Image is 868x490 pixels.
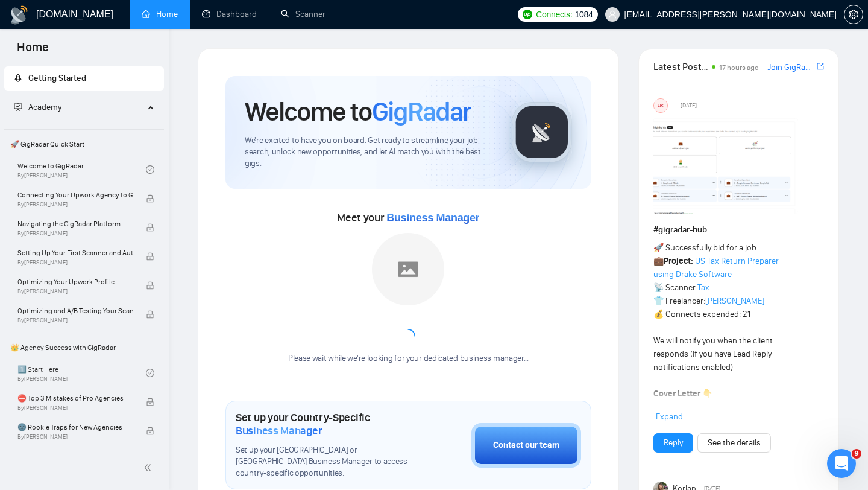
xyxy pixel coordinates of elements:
span: fund-projection-screen [14,103,22,111]
a: dashboardDashboard [202,9,257,19]
a: Welcome to GigRadarBy[PERSON_NAME] [17,156,146,183]
span: export [817,62,824,71]
span: Business Manager [236,424,322,437]
span: Business Manager [386,212,479,224]
div: Please wait while we're looking for your dedicated business manager... [281,353,536,364]
span: GigRadar [372,95,471,128]
button: Contact our team [471,423,581,468]
span: 17 hours ago [719,63,759,72]
span: By [PERSON_NAME] [17,201,133,208]
span: Set up your [GEOGRAPHIC_DATA] or [GEOGRAPHIC_DATA] Business Manager to access country-specific op... [236,445,411,479]
span: lock [146,398,154,406]
h1: Welcome to [245,95,471,128]
span: 1084 [575,8,593,21]
a: Tax [697,282,709,293]
span: Home [7,39,58,64]
h1: # gigradar-hub [653,223,824,237]
span: Meet your [337,211,479,224]
h1: Set up your Country-Specific [236,411,411,437]
button: See the details [697,433,771,453]
a: homeHome [142,9,178,19]
span: 🚀 GigRadar Quick Start [5,132,163,156]
img: F09354QB7SM-image.png [653,118,798,214]
a: export [817,61,824,72]
span: By [PERSON_NAME] [17,317,133,324]
span: ⛔ Top 3 Mistakes of Pro Agencies [17,392,133,404]
span: double-left [143,462,156,474]
button: setting [844,5,863,24]
span: lock [146,427,154,435]
a: [PERSON_NAME] [705,296,764,306]
span: Navigating the GigRadar Platform [17,218,133,230]
a: US Tax Return Preparer using Drake Software [653,256,779,279]
div: US [654,99,667,112]
span: setting [844,10,863,19]
span: 9 [852,449,861,459]
span: lock [146,252,154,261]
span: We're excited to have you on board. Get ready to streamline your job search, unlock new opportuni... [245,135,492,170]
span: user [608,10,617,19]
span: loading [399,327,417,345]
span: Optimizing Your Upwork Profile [17,276,133,288]
span: Latest Posts from the GigRadar Community [653,59,708,74]
iframe: Intercom live chat [827,449,856,478]
span: Expand [656,412,683,422]
li: Getting Started [4,66,164,91]
span: lock [146,194,154,203]
a: See the details [708,436,761,450]
a: setting [844,10,863,19]
a: 1️⃣ Start HereBy[PERSON_NAME] [17,360,146,386]
a: Reply [664,436,683,450]
span: Academy [14,102,61,112]
span: lock [146,223,154,232]
span: Connects: [536,8,572,21]
span: Connecting Your Upwork Agency to GigRadar [17,189,133,201]
a: Join GigRadar Slack Community [767,61,814,74]
img: placeholder.png [372,233,444,305]
span: By [PERSON_NAME] [17,230,133,237]
strong: Project: [664,256,693,266]
span: [DATE] [681,100,697,111]
span: check-circle [146,369,154,377]
button: Reply [653,433,693,453]
img: logo [10,5,29,25]
span: lock [146,281,154,290]
span: By [PERSON_NAME] [17,433,133,441]
span: Optimizing and A/B Testing Your Scanner for Better Results [17,305,133,317]
span: By [PERSON_NAME] [17,259,133,266]
img: gigradar-logo.png [512,102,572,162]
span: By [PERSON_NAME] [17,288,133,295]
span: Setting Up Your First Scanner and Auto-Bidder [17,247,133,259]
div: Contact our team [493,439,559,452]
span: By [PERSON_NAME] [17,404,133,412]
span: Getting Started [28,73,86,83]
span: rocket [14,74,22,82]
span: check-circle [146,165,154,174]
span: 🌚 Rookie Traps for New Agencies [17,421,133,433]
strong: Cover Letter 👇 [653,389,712,399]
span: lock [146,310,154,319]
span: Academy [28,102,61,112]
img: upwork-logo.png [523,10,532,19]
span: 👑 Agency Success with GigRadar [5,336,163,360]
a: searchScanner [281,9,325,19]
